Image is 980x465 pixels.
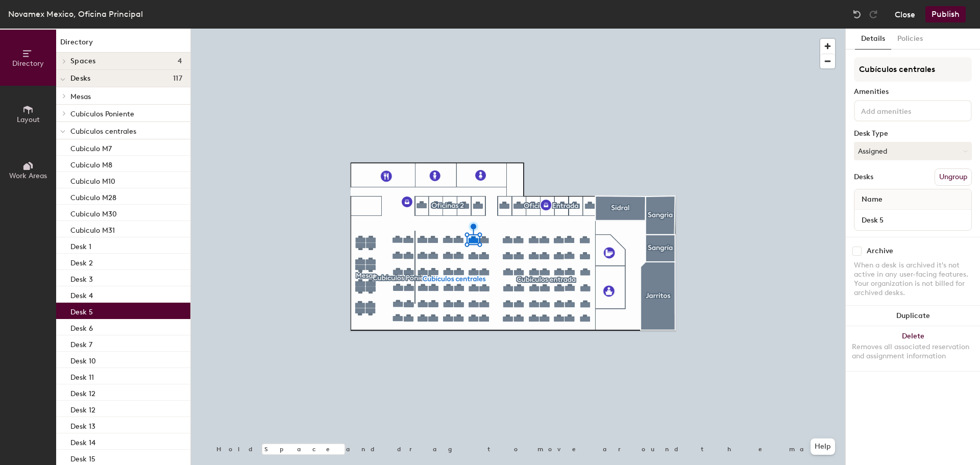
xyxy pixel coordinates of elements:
[70,92,91,101] span: Mesas
[854,173,873,181] div: Desks
[70,452,95,463] p: Desk 15
[8,8,143,20] div: Novamex Mexico, Oficina Principal
[9,172,47,180] span: Work Areas
[846,326,980,371] button: DeleteRemoves all associated reservation and assignment information
[895,6,915,22] button: Close
[935,168,972,186] button: Ungroup
[854,142,972,160] button: Assigned
[70,190,116,202] p: Cubiculo M28
[70,110,134,118] span: Cubículos Poniente
[70,370,94,382] p: Desk 11
[70,337,92,349] p: Desk 7
[854,88,972,96] div: Amenities
[854,130,972,138] div: Desk Type
[856,213,969,227] input: Unnamed desk
[811,438,835,455] button: Help
[173,75,182,83] span: 117
[70,354,96,365] p: Desk 10
[70,57,96,65] span: Spaces
[925,6,966,22] button: Publish
[852,342,974,361] div: Removes all associated reservation and assignment information
[70,419,95,431] p: Desk 13
[70,403,95,414] p: Desk 12
[855,29,891,50] button: Details
[846,306,980,326] button: Duplicate
[70,223,115,235] p: Cubiculo M31
[867,247,893,255] div: Archive
[856,190,888,209] span: Name
[70,386,95,398] p: Desk 12
[12,59,44,68] span: Directory
[70,174,115,186] p: Cubiculo M10
[178,57,182,65] span: 4
[852,9,862,19] img: Undo
[70,207,117,218] p: Cubiculo M30
[70,141,112,153] p: Cubiculo M7
[70,158,112,169] p: Cubiculo M8
[854,261,972,298] div: When a desk is archived it's not active in any user-facing features. Your organization is not bil...
[56,37,190,53] h1: Directory
[17,115,40,124] span: Layout
[70,75,90,83] span: Desks
[70,272,93,284] p: Desk 3
[859,104,951,116] input: Add amenities
[70,239,91,251] p: Desk 1
[70,127,136,136] span: Cubículos centrales
[70,288,93,300] p: Desk 4
[868,9,878,19] img: Redo
[70,435,95,447] p: Desk 14
[70,305,93,316] p: Desk 5
[70,321,93,333] p: Desk 6
[891,29,929,50] button: Policies
[70,256,93,267] p: Desk 2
